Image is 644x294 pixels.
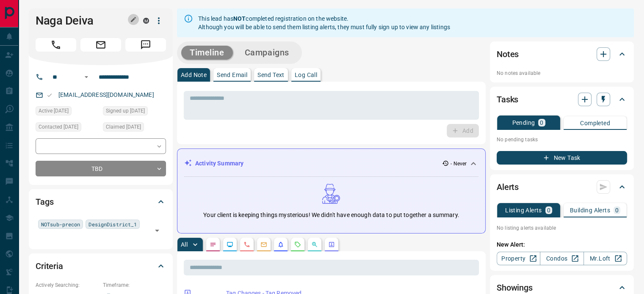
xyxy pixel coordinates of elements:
svg: Opportunities [311,241,318,248]
div: Sat Nov 13 2021 [103,122,166,134]
p: 0 [547,207,550,213]
div: mrloft.ca [143,18,149,24]
p: - Never [451,160,467,168]
div: TBD [36,161,166,176]
div: Sat Nov 13 2021 [103,106,166,118]
svg: Emails [260,241,267,248]
svg: Requests [294,241,301,248]
p: Building Alerts [570,207,610,213]
a: Mr.Loft [583,252,627,265]
button: New Task [497,151,627,165]
button: Timeline [181,46,233,60]
div: Mon Nov 15 2021 [36,122,99,134]
svg: Agent Actions [328,241,335,248]
div: Notes [497,44,627,64]
a: Condos [540,252,583,265]
span: NOTsub-precon [41,220,80,228]
button: Open [151,225,163,236]
span: Signed up [DATE] [106,107,145,115]
p: All [181,242,188,247]
p: New Alert: [497,240,627,249]
svg: Notes [210,241,216,248]
div: This lead has completed registration on the website. Although you will be able to send them listi... [198,11,450,35]
h2: Alerts [497,180,519,194]
p: Timeframe: [103,281,166,289]
p: No notes available [497,69,627,77]
div: Activity Summary- Never [184,156,478,171]
div: Criteria [36,256,166,276]
a: Property [497,252,540,265]
span: DesignDistrict_1 [88,220,137,228]
p: Add Note [181,72,207,78]
p: Send Text [257,72,285,78]
span: Call [36,38,76,52]
svg: Listing Alerts [277,241,284,248]
strong: NOT [233,15,246,22]
p: Completed [580,120,610,126]
div: Tasks [497,89,627,110]
h2: Criteria [36,259,63,273]
a: [EMAIL_ADDRESS][DOMAIN_NAME] [58,91,154,98]
p: Actively Searching: [36,281,99,289]
p: 0 [615,207,619,213]
p: 0 [540,120,543,126]
h2: Notes [497,47,519,61]
h2: Tags [36,195,53,209]
span: Claimed [DATE] [106,123,141,131]
span: Contacted [DATE] [39,123,78,131]
h2: Tasks [497,93,518,106]
div: Alerts [497,177,627,197]
p: Activity Summary [195,159,243,168]
p: Listing Alerts [505,207,542,213]
span: Message [125,38,166,52]
div: Sat Nov 13 2021 [36,106,99,118]
button: Open [81,72,91,82]
svg: Calls [243,241,250,248]
svg: Lead Browsing Activity [227,241,233,248]
p: No pending tasks [497,133,627,146]
button: Campaigns [236,46,298,60]
span: Active [DATE] [39,107,69,115]
p: Pending [512,120,535,126]
h1: Naga Deiva [36,14,130,27]
p: Log Call [295,72,317,78]
div: Tags [36,192,166,212]
p: Your client is keeping things mysterious! We didn't have enough data to put together a summary. [203,211,459,220]
span: Email [80,38,121,52]
svg: Email Valid [47,92,53,98]
p: Send Email [217,72,247,78]
p: No listing alerts available [497,224,627,232]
